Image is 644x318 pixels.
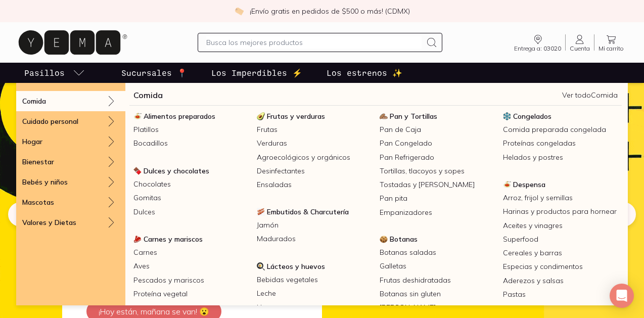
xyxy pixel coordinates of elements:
[253,260,376,273] a: Lácteos y huevosLácteos y huevos
[133,112,142,120] img: Alimentos preparados
[253,301,376,314] a: Huevos
[599,46,624,52] span: Mi carrito
[499,205,622,218] a: Harinas y productos para hornear
[376,259,499,273] a: Galletas
[380,235,388,243] img: Botanas
[327,67,402,79] p: Los estrenos ✨
[253,218,376,232] a: Jamón
[22,117,78,126] p: Cuidado personal
[129,246,253,259] a: Carnes
[267,207,349,216] span: Embutidos & Charcutería
[129,205,253,219] a: Dulces
[325,63,404,83] a: Los estrenos ✨
[129,110,253,123] a: Alimentos preparadosAlimentos preparados
[129,259,253,273] a: Aves
[594,33,628,52] a: Mi carrito
[129,123,253,137] a: Platillos
[376,137,499,150] a: Pan Congelado
[503,180,511,189] img: Despensa
[253,137,376,150] a: Verduras
[513,112,551,121] span: Congelados
[257,208,265,216] img: Embutidos & Charcutería
[503,112,511,120] img: Congelados
[566,33,594,52] a: Cuenta
[133,235,142,243] img: Carnes y mariscos
[380,112,388,120] img: Pan y Tortillas
[253,164,376,178] a: Desinfectantes
[499,219,622,233] a: Aceites y vinagres
[499,191,622,205] a: Arroz, frijol y semillas
[376,246,499,259] a: Botanas saladas
[129,191,253,205] a: Gomitas
[209,63,304,83] a: Los Imperdibles ⚡️
[376,287,499,301] a: Botanas sin gluten
[133,167,142,175] img: Dulces y chocolates
[514,46,561,52] span: Entrega a: 03020
[499,301,622,315] a: Endulzantes
[376,164,499,178] a: Tortillas, tlacoyos y sopes
[376,206,499,219] a: Empanizadores
[376,123,499,137] a: Pan de Caja
[22,198,54,207] p: Mascotas
[144,235,203,244] span: Carnes y mariscos
[253,110,376,123] a: Frutas y verdurasFrutas y verduras
[253,123,376,137] a: Frutas
[562,90,618,100] a: Ver todoComida
[570,46,590,52] span: Cuenta
[129,164,253,177] a: Dulces y chocolatesDulces y chocolates
[235,7,244,16] img: check
[376,233,499,246] a: BotanasBotanas
[119,63,189,83] a: Sucursales 📍
[499,246,622,260] a: Cereales y barras
[24,67,65,79] p: Pasillos
[253,287,376,300] a: Leche
[144,112,215,121] span: Alimentos preparados
[499,110,622,123] a: CongeladosCongelados
[253,151,376,164] a: Agroecológicos y orgánicos
[22,63,87,83] a: pasillo-todos-link
[129,233,253,246] a: Carnes y mariscosCarnes y mariscos
[129,177,253,191] a: Chocolates
[499,233,622,246] a: Superfood
[121,67,187,79] p: Sucursales 📍
[376,192,499,205] a: Pan pita
[250,6,410,16] p: ¡Envío gratis en pedidos de $500 o más! (CDMX)
[22,218,76,227] p: Valores y Dietas
[513,180,545,189] span: Despensa
[22,157,54,166] p: Bienestar
[129,274,253,287] a: Pescados y mariscos
[144,166,209,175] span: Dulces y chocolates
[376,274,499,287] a: Frutas deshidratadas
[499,123,622,137] a: Comida preparada congelada
[206,36,422,49] input: Busca los mejores productos
[129,137,253,150] a: Bocadillos
[267,262,325,271] span: Lácteos y huevos
[22,97,46,106] p: Comida
[390,112,437,121] span: Pan y Tortillas
[499,260,622,274] a: Especias y condimentos
[257,262,265,270] img: Lácteos y huevos
[376,151,499,164] a: Pan Refrigerado
[610,284,634,308] div: Open Intercom Messenger
[257,112,265,120] img: Frutas y verduras
[390,235,418,244] span: Botanas
[253,178,376,192] a: Ensaladas
[376,178,499,192] a: Tostadas y [PERSON_NAME]
[22,177,68,187] p: Bebés y niños
[499,137,622,150] a: Proteínas congeladas
[253,273,376,287] a: Bebidas vegetales
[253,205,376,218] a: Embutidos & CharcuteríaEmbutidos & Charcutería
[499,151,622,164] a: Helados y postres
[499,274,622,288] a: Aderezos y salsas
[133,89,163,101] a: Comida
[22,137,42,146] p: Hogar
[499,178,622,191] a: DespensaDespensa
[129,287,253,301] a: Proteína vegetal
[267,112,325,121] span: Frutas y verduras
[376,301,499,314] a: [PERSON_NAME]
[376,110,499,123] a: Pan y TortillasPan y Tortillas
[510,33,565,52] a: Entrega a: 03020
[253,232,376,246] a: Madurados
[499,288,622,301] a: Pastas
[211,67,302,79] p: Los Imperdibles ⚡️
